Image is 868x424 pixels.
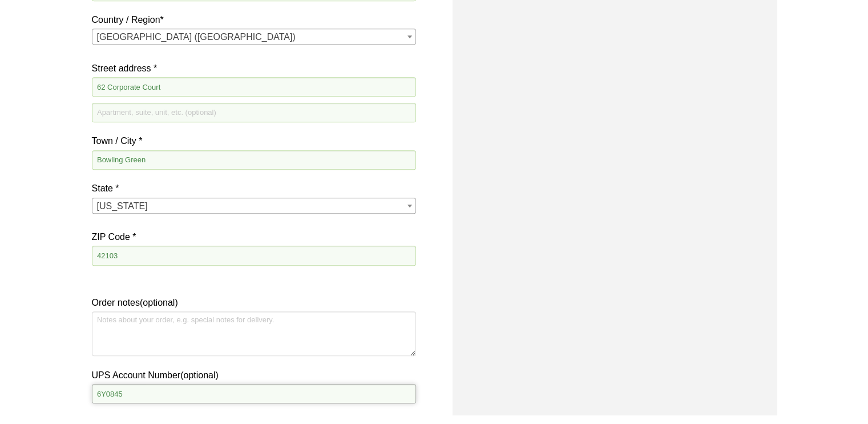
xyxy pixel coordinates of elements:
label: Order notes [92,295,416,310]
label: Street address [92,61,416,76]
span: Country / Region [92,29,416,45]
input: House number and street name [92,77,416,97]
span: (optional) [140,298,178,307]
span: State [92,198,416,214]
span: Kentucky [92,198,415,214]
label: UPS Account Number [92,367,416,383]
span: United States (US) [92,29,415,45]
label: State [92,181,416,196]
label: Town / City [92,133,416,149]
span: (optional) [180,370,219,380]
label: Country / Region [92,12,416,27]
input: Apartment, suite, unit, etc. (optional) [92,103,416,122]
label: ZIP Code [92,229,416,245]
